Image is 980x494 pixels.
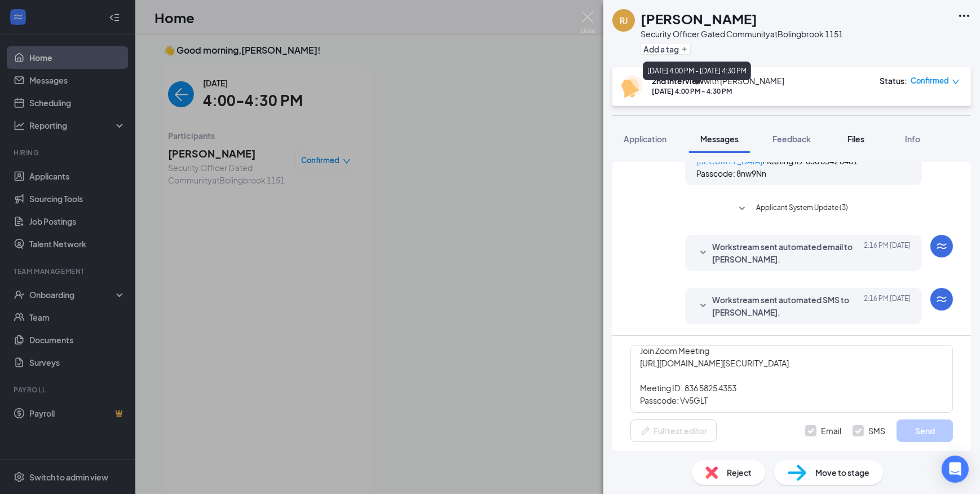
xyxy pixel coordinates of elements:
[700,134,739,144] span: Messages
[756,202,848,216] span: Applicant System Update (3)
[712,241,860,265] span: Workstream sent automated email to [PERSON_NAME].
[942,456,969,483] div: Open Intercom Messenger
[952,78,960,86] span: down
[772,134,811,144] span: Feedback
[880,75,907,86] div: Status :
[624,134,666,144] span: Application
[630,419,717,442] button: Full text editorPen
[681,46,688,53] svg: Plus
[815,466,869,479] span: Move to stage
[735,202,848,216] button: SmallChevronDownApplicant System Update (3)
[935,239,948,253] svg: WorkstreamLogo
[911,75,949,86] span: Confirmed
[696,246,710,260] svg: SmallChevronDown
[897,419,953,442] button: Send
[696,299,710,313] svg: SmallChevronDown
[643,62,751,80] div: [DATE] 4:00 PM - [DATE] 4:30 PM
[712,294,860,318] span: Workstream sent automated SMS to [PERSON_NAME].
[641,43,691,55] button: PlusAdd a tag
[727,466,752,479] span: Reject
[847,134,864,144] span: Files
[864,294,911,318] span: [DATE] 2:16 PM
[735,202,749,216] svg: SmallChevronDown
[641,9,757,28] h1: [PERSON_NAME]
[630,345,953,413] textarea: Join Zoom Meeting [URL][DOMAIN_NAME][SECURITY_DATA] Meeting ID: 836 5825 4353 Passcode: Vv5GLT
[905,134,920,144] span: Info
[620,15,628,26] div: RJ
[864,241,911,265] span: [DATE] 2:16 PM
[935,292,948,306] svg: WorkstreamLogo
[957,9,971,23] svg: Ellipses
[640,425,651,436] svg: Pen
[652,86,784,96] div: [DATE] 4:00 PM - 4:30 PM
[641,28,843,40] div: Security Officer Gated Community at Bolingbrook 1151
